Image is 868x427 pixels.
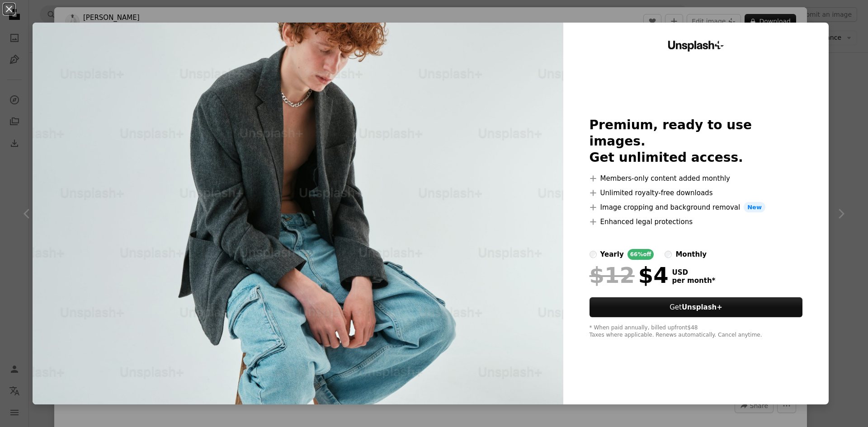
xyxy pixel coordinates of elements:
[627,249,654,260] div: 66% off
[665,251,672,258] input: monthly
[590,263,635,287] span: $12
[590,216,803,227] li: Enhanced legal protections
[600,249,624,260] div: yearly
[590,202,803,213] li: Image cropping and background removal
[675,249,707,260] div: monthly
[590,188,803,198] li: Unlimited royalty-free downloads
[672,268,716,277] span: USD
[672,277,716,285] span: per month *
[744,202,765,213] span: New
[590,173,803,184] li: Members-only content added monthly
[590,324,803,339] div: * When paid annually, billed upfront $48 Taxes where applicable. Renews automatically. Cancel any...
[682,303,722,311] strong: Unsplash+
[590,251,597,258] input: yearly66%off
[590,263,669,287] div: $4
[590,297,803,317] button: GetUnsplash+
[590,117,803,166] h2: Premium, ready to use images. Get unlimited access.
